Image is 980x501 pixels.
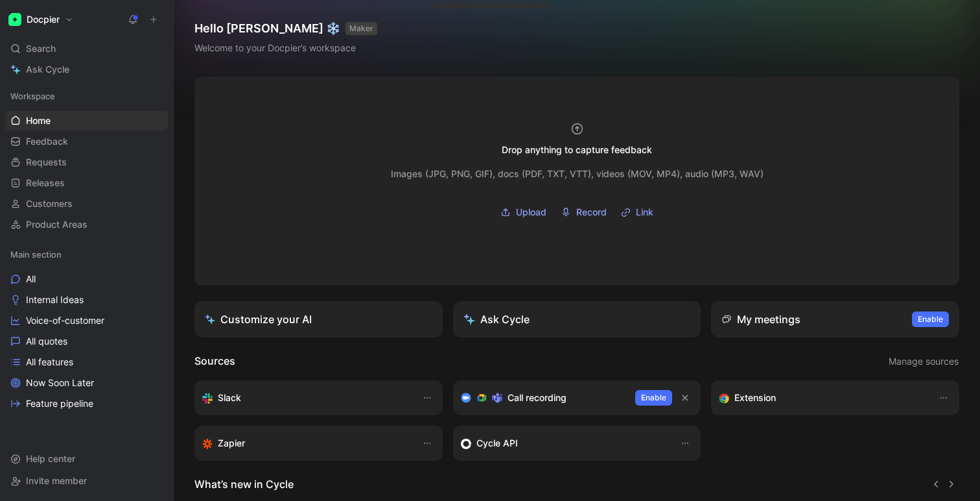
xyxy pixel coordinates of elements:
span: Main section [10,248,62,261]
a: Ask Cycle [5,60,168,79]
div: Customize your AI [205,312,312,327]
span: Record [576,204,607,220]
span: All quotes [26,335,67,348]
button: MAKER [345,22,377,35]
button: Record [556,202,611,222]
div: Capture feedback from anywhere on the web [719,390,926,406]
a: All features [5,352,168,372]
span: Search [26,41,56,56]
button: Link [616,202,658,222]
a: Feedback [5,132,168,151]
span: Workspace [10,90,55,103]
h2: What’s new in Cycle [194,476,294,492]
div: Search [5,39,168,58]
div: Sync customers & send feedback from custom sources. Get inspired by our favorite use case [461,435,668,451]
a: Home [5,111,168,130]
span: Ask Cycle [26,62,69,77]
span: Help center [26,453,75,464]
h1: Docpier [27,14,60,25]
button: Enable [912,312,949,327]
a: Requests [5,153,168,172]
span: Invite member [26,475,87,486]
span: Manage sources [889,354,959,369]
div: Images (JPG, PNG, GIF), docs (PDF, TXT, VTT), videos (MOV, MP4), audio (MP3, WAV) [391,166,764,182]
span: Enable [641,391,666,404]
h3: Zapier [218,435,245,451]
span: Link [636,204,653,220]
a: Now Soon Later [5,373,168,393]
div: Record & transcribe meetings from Zoom, Meet & Teams. [461,390,625,406]
button: Ask Cycle [453,301,701,337]
a: Product Areas [5,215,168,234]
div: Workspace [5,86,168,106]
a: Feature pipeline [5,394,168,413]
span: Feedback [26,135,68,148]
img: Docpier [8,13,21,26]
span: Feature pipeline [26,397,93,410]
a: Releases [5,173,168,193]
h3: Slack [218,390,241,406]
h2: Sources [194,353,235,370]
div: Ask Cycle [463,312,530,327]
h1: Hello [PERSON_NAME] ❄️ [194,21,377,36]
span: Product Areas [26,218,87,231]
button: DocpierDocpier [5,10,76,29]
span: All features [26,356,73,369]
div: Invite member [5,471,168,491]
span: Now Soon Later [26,376,94,389]
h3: Call recording [507,390,566,406]
div: Drop anything to capture feedback [502,142,652,158]
span: Customers [26,197,73,210]
span: Upload [516,204,546,220]
a: Customize your AI [194,301,443,337]
div: My meetings [721,312,800,327]
div: Welcome to your Docpier’s workspace [194,40,377,56]
span: Internal Ideas [26,293,84,306]
div: Main sectionAllInternal IdeasVoice-of-customerAll quotesAll featuresNow Soon LaterFeature pipeline [5,245,168,413]
a: Customers [5,194,168,214]
span: All [26,273,36,286]
h3: Extension [734,390,776,406]
button: Enable [635,390,672,406]
a: Voice-of-customer [5,311,168,330]
button: Upload [496,202,551,222]
a: All [5,269,168,289]
div: Help center [5,449,168,469]
div: Sync your customers, send feedback and get updates in Slack [202,390,409,406]
span: Home [26,114,51,127]
span: Requests [26,156,67,169]
a: All quotes [5,332,168,351]
span: Enable [918,313,943,326]
span: Releases [26,177,65,189]
h3: Cycle API [476,435,518,451]
div: Main section [5,245,168,264]
button: Manage sources [888,353,959,370]
div: Capture feedback from thousands of sources with Zapier (survey results, recordings, sheets, etc). [202,435,409,451]
span: Voice-of-customer [26,314,104,327]
a: Internal Ideas [5,290,168,310]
